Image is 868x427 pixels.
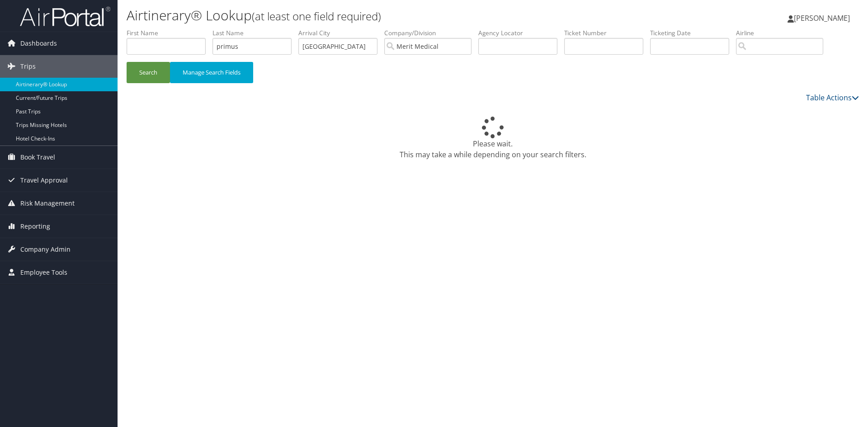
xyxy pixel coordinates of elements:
img: airportal-logo.png [20,6,110,27]
div: Please wait. This may take a while depending on your search filters. [127,117,859,160]
h1: Airtinerary® Lookup [127,6,615,25]
span: [PERSON_NAME] [794,13,850,23]
label: First Name [127,28,212,38]
label: Ticketing Date [650,28,736,38]
small: (at least one field required) [252,9,381,23]
label: Last Name [212,28,298,38]
label: Arrival City [298,28,384,38]
span: Dashboards [20,32,57,55]
label: Company/Division [384,28,478,38]
label: Agency Locator [478,28,564,38]
a: Table Actions [806,93,859,103]
label: Airline [736,28,830,38]
span: Travel Approval [20,169,68,192]
span: Company Admin [20,238,71,261]
span: Trips [20,55,36,78]
label: Ticket Number [564,28,650,38]
span: Risk Management [20,192,75,215]
button: Search [127,62,170,83]
a: [PERSON_NAME] [788,5,859,32]
span: Employee Tools [20,261,67,284]
button: Manage Search Fields [170,62,253,83]
span: Reporting [20,215,50,238]
span: Book Travel [20,146,55,169]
